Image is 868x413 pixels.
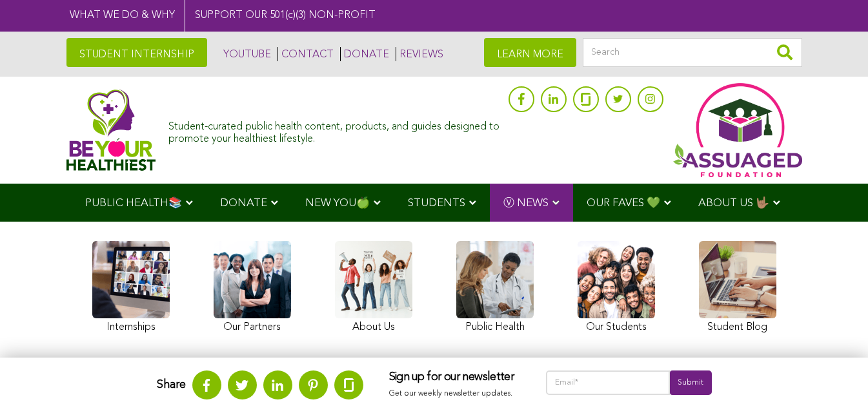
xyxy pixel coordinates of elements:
[698,198,769,209] span: ABOUT US 🤟🏽
[157,379,186,390] strong: Share
[220,198,267,209] span: DONATE
[587,198,660,209] span: OUR FAVES 💚
[66,89,156,171] img: Assuaged
[278,47,334,61] a: CONTACT
[581,93,590,106] img: glassdoor
[408,198,465,209] span: STUDENTS
[484,38,576,67] a: LEARN MORE
[389,387,520,401] p: Get our weekly newsletter updates.
[803,351,868,413] iframe: Chat Widget
[503,198,549,209] span: Ⓥ NEWS
[220,47,271,61] a: YOUTUBE
[66,38,207,67] a: STUDENT INTERNSHIP
[583,38,802,67] input: Search
[168,115,501,146] div: Student-curated public health content, products, and guides designed to promote your healthiest l...
[396,47,443,61] a: REVIEWS
[673,83,802,177] img: Assuaged App
[85,198,182,209] span: PUBLIC HEALTH📚
[344,378,354,392] img: glassdoor.svg
[546,370,671,395] input: Email*
[389,370,520,385] h3: Sign up for our newsletter
[66,184,802,222] div: Navigation Menu
[305,198,370,209] span: NEW YOU🍏
[340,47,389,61] a: DONATE
[670,370,711,395] input: Submit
